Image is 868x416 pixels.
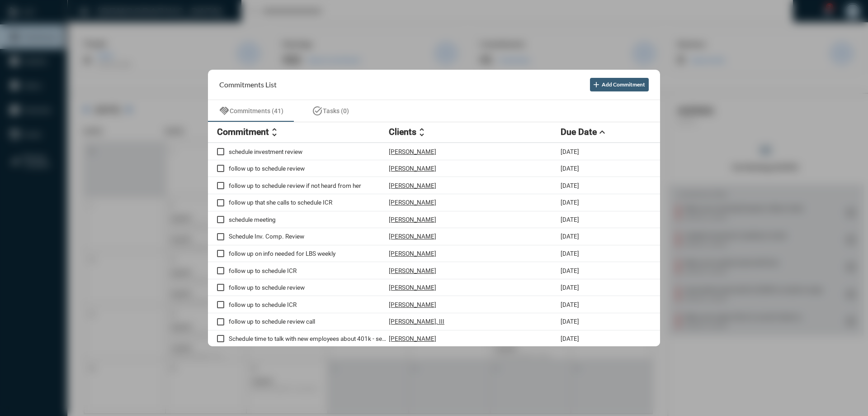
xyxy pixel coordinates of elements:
[389,318,444,325] p: [PERSON_NAME], III
[590,78,649,91] button: Add Commitment
[561,182,579,189] p: [DATE]
[229,318,389,325] p: follow up to schedule review call
[389,301,436,308] p: [PERSON_NAME]
[217,127,269,137] h2: Commitment
[323,107,349,115] span: Tasks (0)
[561,250,579,257] p: [DATE]
[592,80,601,89] mat-icon: add
[389,127,416,137] h2: Clients
[389,165,436,172] p: [PERSON_NAME]
[229,284,389,291] p: follow up to schedule review
[389,182,436,189] p: [PERSON_NAME]
[269,127,280,138] mat-icon: unfold_more
[561,127,597,137] h2: Due Date
[229,301,389,308] p: follow up to schedule ICR
[561,267,579,274] p: [DATE]
[312,105,323,116] mat-icon: task_alt
[561,199,579,206] p: [DATE]
[219,80,277,89] h2: Commitments List
[229,267,389,274] p: follow up to schedule ICR
[561,233,579,240] p: [DATE]
[561,165,579,172] p: [DATE]
[389,216,436,223] p: [PERSON_NAME]
[229,250,389,257] p: follow up on info needed for LBS weekly
[561,318,579,325] p: [DATE]
[229,182,389,189] p: follow up to schedule review if not heard from her
[389,335,436,342] p: [PERSON_NAME]
[597,127,608,138] mat-icon: expand_less
[229,199,389,206] p: follow up that she calls to schedule ICR
[389,250,436,257] p: [PERSON_NAME]
[416,127,427,138] mat-icon: unfold_more
[389,284,436,291] p: [PERSON_NAME]
[561,301,579,308] p: [DATE]
[229,165,389,172] p: follow up to schedule review
[561,216,579,223] p: [DATE]
[389,199,436,206] p: [PERSON_NAME]
[219,105,230,116] mat-icon: handshake
[389,267,436,274] p: [PERSON_NAME]
[389,148,436,155] p: [PERSON_NAME]
[229,335,389,342] p: Schedule time to talk with new employees about 401k - see [PERSON_NAME] 1st
[230,107,283,115] span: Commitments (41)
[229,216,389,223] p: schedule meeting
[229,233,389,240] p: Schedule Inv. Comp. Review
[561,148,579,155] p: [DATE]
[561,335,579,342] p: [DATE]
[389,233,436,240] p: [PERSON_NAME]
[561,284,579,291] p: [DATE]
[229,148,389,155] p: schedule investment review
